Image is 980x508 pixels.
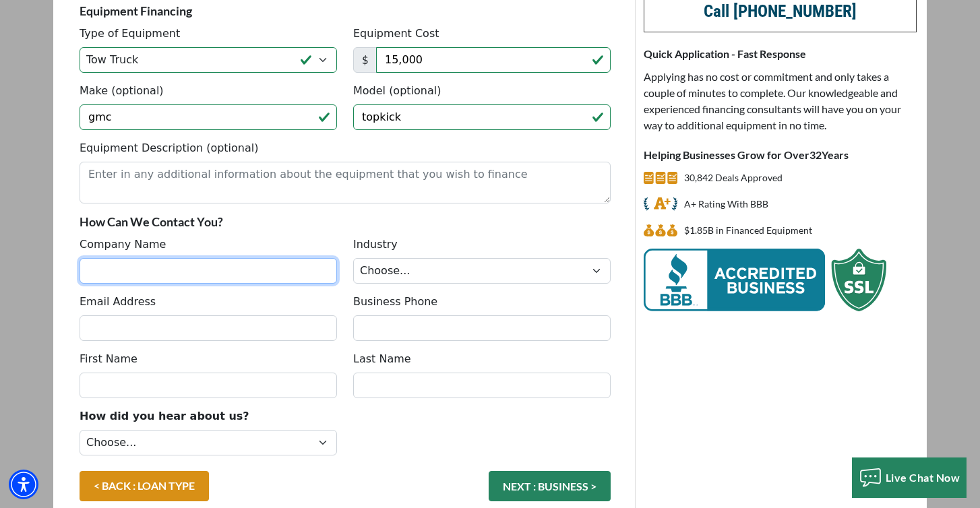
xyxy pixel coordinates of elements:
label: Equipment Cost [353,26,439,42]
a: < BACK : LOAN TYPE [80,471,209,501]
label: Email Address [80,294,156,310]
label: How did you hear about us? [80,408,249,424]
iframe: reCAPTCHA [353,408,558,461]
a: call (847) 897-2499 [704,1,857,21]
div: Accessibility Menu [9,470,38,499]
p: How Can We Contact You? [80,214,611,230]
p: Helping Businesses Grow for Over Years [644,147,917,163]
p: $1,849,371,698 in Financed Equipment [684,222,812,239]
span: Live Chat Now [886,471,960,484]
label: Make (optional) [80,83,164,99]
label: Business Phone [353,294,437,310]
p: Quick Application - Fast Response [644,46,917,62]
p: A+ Rating With BBB [684,196,768,212]
button: NEXT : BUSINESS > [489,471,611,501]
button: Live Chat Now [852,457,967,498]
p: Applying has no cost or commitment and only takes a couple of minutes to complete. Our knowledgea... [644,69,917,133]
label: Equipment Description (optional) [80,140,258,156]
span: 32 [809,148,822,161]
p: 30,842 Deals Approved [684,170,783,186]
label: Company Name [80,236,166,253]
label: First Name [80,351,137,367]
img: BBB Acredited Business and SSL Protection [644,249,886,311]
p: Equipment Financing [80,3,611,19]
label: Model (optional) [353,83,441,99]
label: Last Name [353,351,411,367]
label: Industry [353,236,398,253]
label: Type of Equipment [80,26,180,42]
span: $ [353,47,377,73]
